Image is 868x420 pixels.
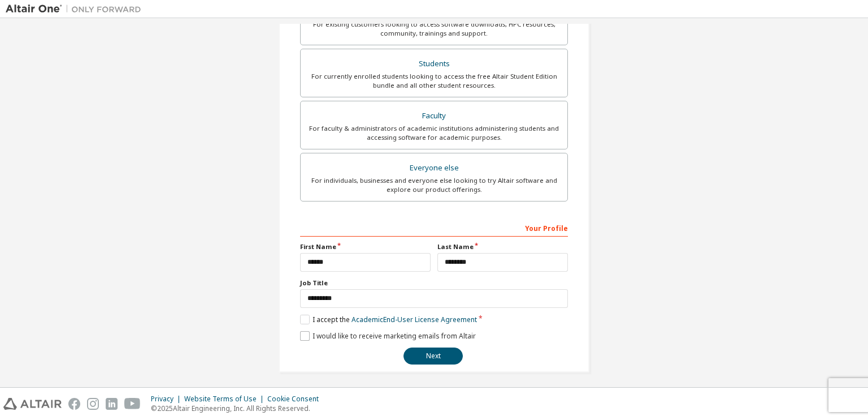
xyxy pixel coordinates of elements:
[300,278,568,288] label: Job Title
[300,331,476,341] label: I would like to receive marketing emails from Altair
[437,242,568,251] label: Last Name
[307,56,561,72] div: Students
[106,398,118,410] img: linkedin.svg
[403,348,463,365] button: Next
[151,395,184,404] div: Privacy
[300,315,477,324] label: I accept the
[267,395,325,404] div: Cookie Consent
[300,242,431,251] label: First Name
[124,398,141,410] img: youtube.svg
[87,398,99,410] img: instagram.svg
[3,398,62,410] img: altair_logo.svg
[307,72,561,90] div: For currently enrolled students looking to access the free Altair Student Edition bundle and all ...
[307,176,561,194] div: For individuals, businesses and everyone else looking to try Altair software and explore our prod...
[307,20,561,38] div: For existing customers looking to access software downloads, HPC resources, community, trainings ...
[307,124,561,142] div: For faculty & administrators of academic institutions administering students and accessing softwa...
[351,315,477,324] a: Academic End-User License Agreement
[184,395,267,404] div: Website Terms of Use
[68,398,80,410] img: facebook.svg
[307,160,561,176] div: Everyone else
[151,404,325,413] p: © 2025 Altair Engineering, Inc. All Rights Reserved.
[6,3,147,15] img: Altair One
[300,218,568,237] div: Your Profile
[307,108,561,124] div: Faculty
